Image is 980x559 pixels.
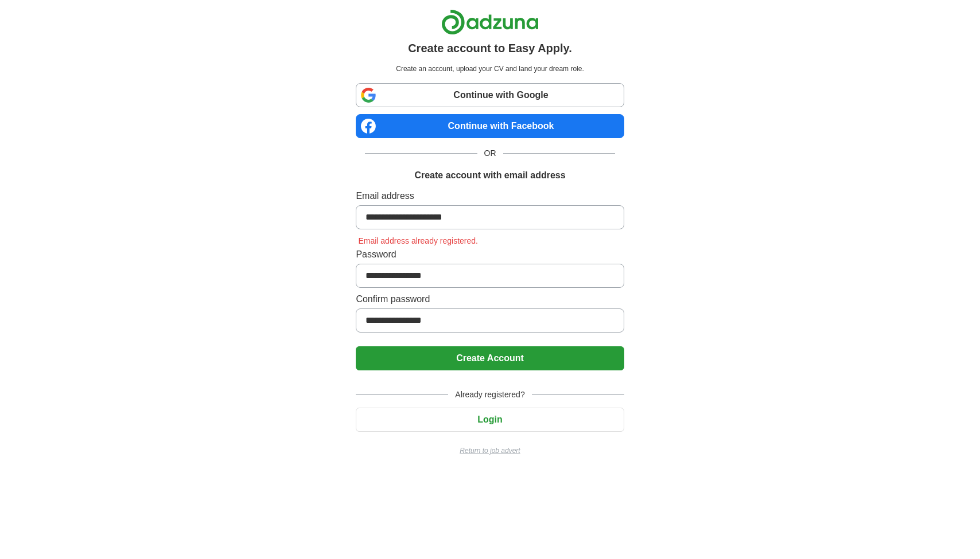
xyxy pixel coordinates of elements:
[356,189,624,203] label: Email address
[356,346,624,370] button: Create Account
[356,248,624,261] label: Password
[477,147,503,159] span: OR
[356,415,624,424] a: Login
[448,389,531,401] span: Already registered?
[356,408,624,432] button: Login
[356,292,624,306] label: Confirm password
[441,9,539,35] img: Adzuna logo
[356,236,480,245] span: Email address already registered.
[414,169,565,182] h1: Create account with email address
[356,83,624,107] a: Continue with Google
[358,64,621,74] p: Create an account, upload your CV and land your dream role.
[356,114,624,138] a: Continue with Facebook
[356,445,624,456] a: Return to job advert
[408,40,572,57] h1: Create account to Easy Apply.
